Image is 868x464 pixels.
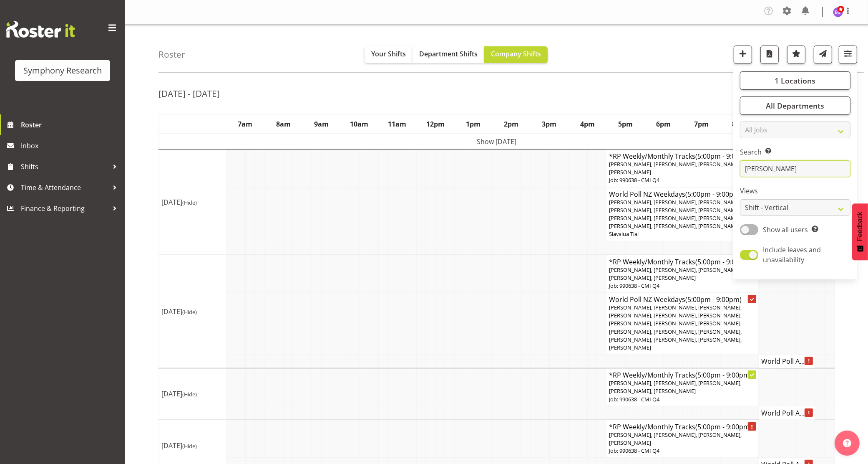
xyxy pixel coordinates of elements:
th: 3pm [531,115,569,134]
span: (Hide) [182,442,197,450]
button: Download a PDF of the roster according to the set date range. [760,46,779,64]
span: [PERSON_NAME], [PERSON_NAME], [PERSON_NAME], [PERSON_NAME], [PERSON_NAME], [PERSON_NAME], [PERSON... [609,304,742,351]
p: Job: 990638 - CMI Q4 [609,282,756,290]
td: [DATE] [159,255,226,368]
button: Department Shifts [413,46,484,63]
th: 6pm [644,115,682,134]
th: 7am [226,115,264,134]
span: (5:00pm - 9:00pm) [695,370,752,380]
span: Roster [21,119,121,131]
th: 4pm [569,115,606,134]
span: [PERSON_NAME], [PERSON_NAME], [PERSON_NAME], [PERSON_NAME], [PERSON_NAME] [609,379,742,395]
th: 1pm [454,115,492,134]
p: Job: 990638 - CMI Q4 [609,396,756,403]
button: Add a new shift [734,46,752,64]
button: Highlight an important date within the roster. [787,46,805,64]
button: Your Shifts [365,46,413,63]
span: Your Shifts [371,49,406,58]
td: Show [DATE] [159,134,835,150]
span: All Departments [766,101,824,111]
input: Search [740,160,850,177]
span: Company Shifts [491,49,541,58]
span: (Hide) [182,308,197,316]
button: 1 Locations [740,71,850,90]
label: Search [740,147,850,157]
span: (Hide) [182,390,197,398]
span: Include leaves and unavailability [763,245,821,264]
h4: World Poll NZ Weekdays [609,190,756,198]
span: Time & Attendance [21,181,108,194]
button: Company Shifts [484,46,548,63]
label: Views [740,186,850,196]
span: [PERSON_NAME], [PERSON_NAME], [PERSON_NAME], [PERSON_NAME], [PERSON_NAME] [609,266,742,281]
h4: *RP Weekly/Monthly Tracks [609,371,756,379]
span: [PERSON_NAME], [PERSON_NAME], [PERSON_NAME], [PERSON_NAME], [PERSON_NAME], [PERSON_NAME], [PERSON... [609,198,742,238]
span: (5:00pm - 9:00pm) [695,257,752,266]
img: help-xxl-2.png [843,439,851,447]
th: 9am [302,115,340,134]
button: Feedback - Show survey [852,203,868,260]
span: (5:00pm - 9:00pm) [685,295,742,304]
button: Filter Shifts [839,46,857,64]
th: 8am [264,115,302,134]
th: 10am [340,115,378,134]
th: 2pm [492,115,530,134]
span: (5:00pm - 9:00pm) [685,190,742,199]
td: [DATE] [159,368,226,420]
span: (5:00pm - 9:00pm) [695,422,752,431]
h2: [DATE] - [DATE] [159,88,220,99]
span: (Hide) [182,199,197,206]
h4: *RP Weekly/Monthly Tracks [609,423,756,431]
span: [PERSON_NAME], [PERSON_NAME], [PERSON_NAME], [PERSON_NAME] [609,431,742,446]
span: Feedback [856,212,864,241]
span: [PERSON_NAME], [PERSON_NAME], [PERSON_NAME], [PERSON_NAME] [609,160,742,176]
span: Finance & Reporting [21,202,108,215]
h4: Roster [159,50,185,59]
th: 5pm [606,115,644,134]
h4: *RP Weekly/Monthly Tracks [609,152,756,160]
th: 8pm [720,115,758,134]
span: 1 Locations [775,76,815,86]
h4: World Poll A... [761,357,813,365]
span: Shifts [21,160,108,173]
span: Department Shifts [419,49,478,58]
p: Job: 990638 - CMI Q4 [609,176,756,184]
td: [DATE] [159,150,226,255]
th: 7pm [682,115,720,134]
img: emma-gannaway277.jpg [833,7,843,17]
th: 11am [378,115,416,134]
img: Rosterit website logo [6,21,75,38]
button: Send a list of all shifts for the selected filtered period to all rostered employees. [814,46,832,64]
h4: *RP Weekly/Monthly Tracks [609,258,756,266]
h4: World Poll A... [761,409,813,417]
th: 12pm [416,115,454,134]
div: Symphony Research [23,64,102,77]
span: Show all users [763,225,808,234]
button: All Departments [740,96,850,115]
p: Job: 990638 - CMI Q4 [609,447,756,455]
span: (5:00pm - 9:00pm) [695,152,752,161]
h4: World Poll NZ Weekdays [609,295,756,304]
span: Inbox [21,139,121,152]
